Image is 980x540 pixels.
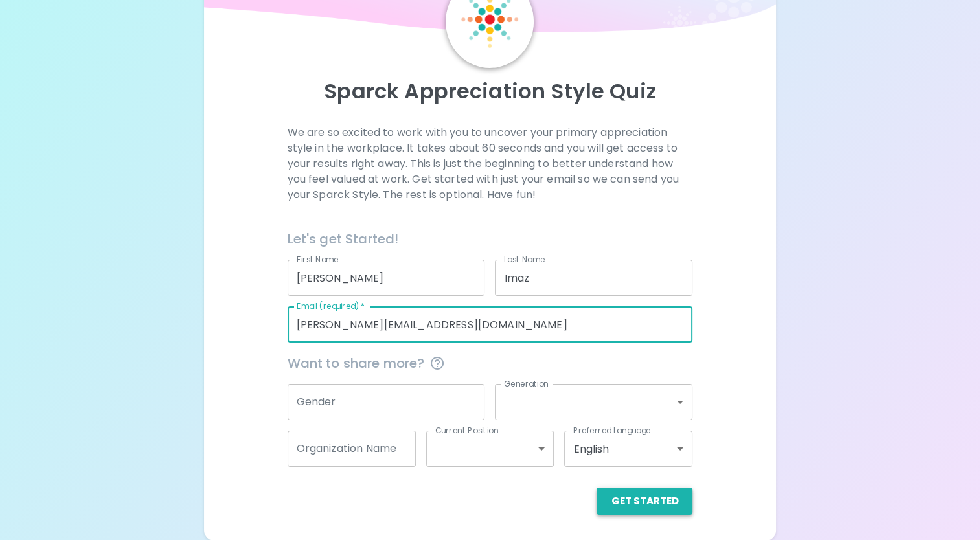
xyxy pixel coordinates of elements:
p: We are so excited to work with you to uncover your primary appreciation style in the workplace. I... [288,125,693,203]
h6: Let's get Started! [288,229,693,249]
label: Generation [504,378,549,389]
label: Preferred Language [573,425,651,436]
svg: This information is completely confidential and only used for aggregated appreciation studies at ... [429,355,445,371]
label: First Name [297,254,339,265]
span: Want to share more? [288,353,693,374]
label: Last Name [504,254,545,265]
label: Email (required) [297,300,365,311]
div: English [564,431,692,467]
label: Current Position [435,425,498,436]
p: Sparck Appreciation Style Quiz [220,78,760,104]
button: Get Started [597,488,692,515]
